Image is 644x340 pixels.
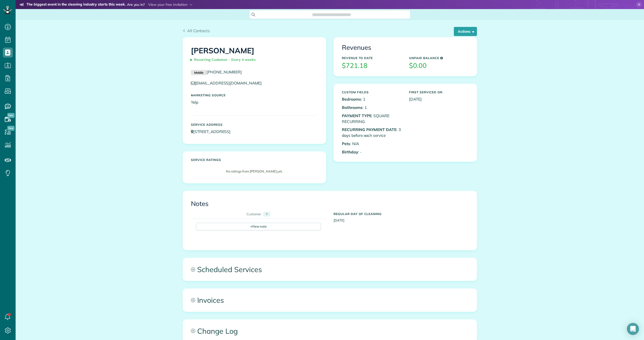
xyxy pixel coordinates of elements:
a: [EMAIL_ADDRESS][DOMAIN_NAME] [191,80,266,86]
p: : 1 [342,105,401,110]
span: Recurring Customer - Every 4 weeks [191,55,258,64]
h5: Custom Fields [342,91,401,94]
span: Are you in? [127,2,145,8]
a: [STREET_ADDRESS] [191,129,235,134]
h1: [PERSON_NAME] [191,47,318,64]
div: Customer [247,212,261,217]
a: Invoices [183,289,477,311]
h5: Revenue to Date [342,56,401,60]
span: New [7,126,15,131]
strong: The biggest event in the cleaning industry starts this week. [26,2,126,8]
b: Bedrooms [342,97,361,102]
p: : N/A [342,141,401,147]
h3: Revenues [342,44,469,51]
li: The world’s leading virtual event for cleaning business owners. [20,9,221,15]
h5: Marketing Source [191,94,318,97]
h5: First Serviced On [409,91,469,94]
a: Mobile[PHONE_NUMBER] [191,69,242,74]
p: : 3 days before each service [342,127,401,138]
h3: Notes [191,200,469,207]
h5: Regular day of cleaning [334,212,469,216]
span: New [7,113,15,118]
div: New note [196,223,321,230]
div: Open Intercom Messenger [627,323,639,335]
b: RECURRING PAYMENT DATE [342,127,396,132]
small: Mobile [191,70,207,75]
b: PAYMENT TYPE [342,113,372,118]
span: + [250,224,252,229]
b: Birthday [342,149,358,154]
p: No ratings from [PERSON_NAME] yet. [193,169,315,174]
div: [DATE] [330,210,472,223]
button: Actions [454,27,477,36]
h3: $0.00 [409,62,469,69]
h5: Service Address [191,123,318,126]
p: [DATE] [409,96,469,102]
a: All Contacts [183,28,210,34]
b: Bathrooms [342,105,363,110]
p: : 1 [342,96,401,102]
span: Search ZenMaid… [317,12,346,17]
b: Pets [342,141,350,146]
p: : SQUARE RECURRING [342,113,401,124]
h5: Service ratings [191,158,318,161]
h3: $721.18 [342,62,401,69]
p: : - [342,149,401,155]
p: Yelp [191,99,318,105]
span: All Contacts [187,28,210,33]
h5: Unpaid Balance [409,56,469,60]
a: Scheduled Services [183,258,477,281]
div: 0 [263,212,270,217]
